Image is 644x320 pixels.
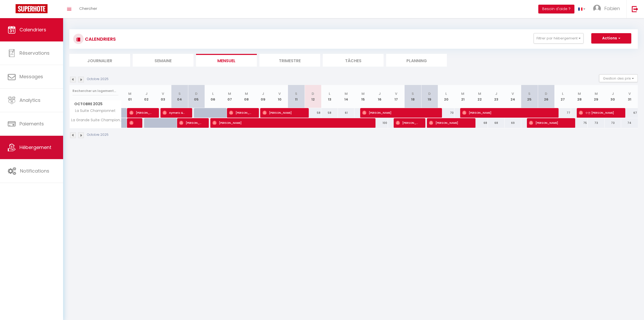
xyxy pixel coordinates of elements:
[593,5,601,12] img: ...
[19,26,46,33] span: Calendriers
[396,118,418,128] span: [PERSON_NAME]-[PERSON_NAME]
[371,85,388,108] th: 16
[488,118,505,128] div: 68
[395,91,397,96] abbr: V
[162,91,164,96] abbr: V
[588,118,604,128] div: 73
[228,91,231,96] abbr: M
[329,91,330,96] abbr: L
[87,132,109,137] p: Octobre 2025
[621,108,638,118] div: 67
[79,6,97,11] span: Chercher
[70,100,121,108] span: Octobre 2025
[471,85,488,108] th: 22
[428,91,431,96] abbr: D
[196,54,257,67] li: Mensuel
[122,85,138,108] th: 01
[323,54,384,67] li: Tâches
[84,33,116,45] h3: CALENDRIERS
[155,85,171,108] th: 03
[16,4,48,13] img: Super Booking
[454,85,471,108] th: 21
[478,91,481,96] abbr: M
[445,91,447,96] abbr: L
[212,91,214,96] abbr: L
[461,91,464,96] abbr: M
[462,108,551,118] span: [PERSON_NAME]
[195,91,198,96] abbr: D
[379,91,381,96] abbr: J
[171,85,188,108] th: 04
[362,108,434,118] span: [PERSON_NAME]
[534,33,583,44] button: Filtrer par hébergement
[612,91,614,96] abbr: J
[70,108,117,114] span: La Suite Championnet
[129,118,135,128] span: [PERSON_NAME]
[621,85,638,108] th: 31
[19,50,50,56] span: Réservations
[412,91,414,96] abbr: S
[538,5,574,13] button: Besoin d'aide ?
[554,85,571,108] th: 27
[605,118,621,128] div: 73
[554,108,571,118] div: 77
[205,85,221,108] th: 06
[345,91,348,96] abbr: M
[571,85,588,108] th: 28
[70,118,122,122] span: La Grande Suite Championnet
[599,74,638,82] button: Gestion des prix
[255,85,271,108] th: 09
[632,6,638,12] img: logout
[588,85,604,108] th: 29
[145,91,147,96] abbr: J
[262,91,264,96] abbr: J
[438,108,454,118] div: 70
[386,54,447,67] li: Planning
[288,85,305,108] th: 11
[488,85,505,108] th: 23
[188,85,205,108] th: 05
[295,91,297,96] abbr: S
[604,5,620,12] span: Fabien
[512,91,514,96] abbr: V
[571,118,588,128] div: 75
[621,118,638,128] div: 74
[128,91,131,96] abbr: M
[338,108,354,118] div: 61
[421,85,438,108] th: 19
[405,85,421,108] th: 18
[138,85,155,108] th: 02
[312,91,314,96] abbr: D
[19,73,43,80] span: Messages
[529,118,568,128] span: [PERSON_NAME]
[278,91,281,96] abbr: V
[578,91,581,96] abbr: M
[238,85,254,108] th: 08
[595,91,598,96] abbr: M
[495,91,497,96] abbr: J
[72,86,118,96] input: Rechercher un logement...
[263,108,301,118] span: [PERSON_NAME]
[259,54,320,67] li: Trimestre
[179,118,201,128] span: [PERSON_NAME]
[245,91,248,96] abbr: M
[545,91,547,96] abbr: D
[628,91,631,96] abbr: V
[354,85,371,108] th: 15
[305,108,321,118] div: 58
[20,168,49,174] span: Notifications
[538,85,554,108] th: 26
[361,91,365,96] abbr: M
[133,54,193,67] li: Semaine
[321,85,338,108] th: 13
[19,144,51,151] span: Hébergement
[371,118,388,128] div: 100
[212,118,367,128] span: [PERSON_NAME]
[338,85,354,108] th: 14
[438,85,454,108] th: 20
[388,85,405,108] th: 17
[505,118,521,128] div: 69
[521,85,538,108] th: 25
[528,91,531,96] abbr: S
[87,77,109,82] p: Octobre 2025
